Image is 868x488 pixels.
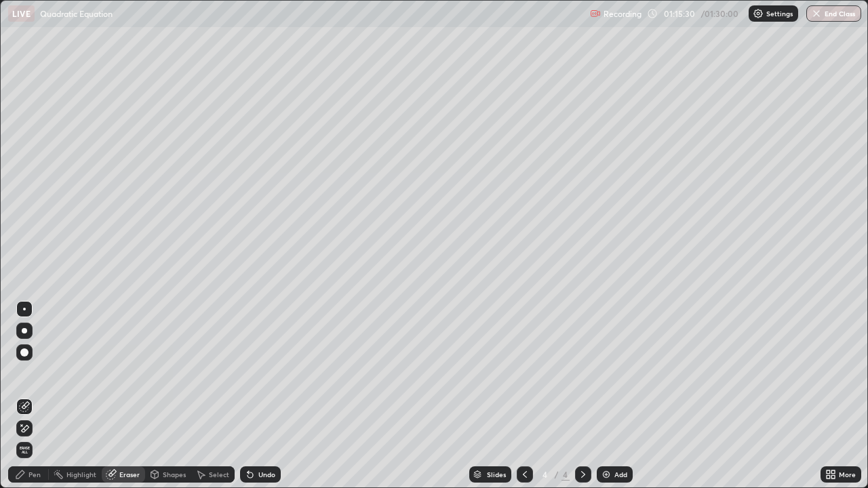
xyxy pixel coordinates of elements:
div: Highlight [66,471,96,478]
div: Select [209,471,229,478]
div: Slides [487,471,506,478]
div: Shapes [163,471,186,478]
button: End Class [806,5,861,22]
div: Add [614,471,627,478]
img: class-settings-icons [753,8,764,19]
img: recording.375f2c34.svg [590,8,601,19]
div: More [839,471,856,478]
div: Undo [258,471,275,478]
div: 4 [561,468,570,481]
div: Eraser [119,471,140,478]
span: Erase all [17,446,32,454]
div: / [555,470,559,479]
p: Recording [604,9,642,19]
img: add-slide-button [601,469,612,480]
p: Quadratic Equation [40,8,113,19]
p: Settings [766,10,793,17]
div: Pen [28,471,41,478]
p: LIVE [12,8,31,19]
img: end-class-cross [811,8,822,19]
div: 4 [538,470,552,479]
